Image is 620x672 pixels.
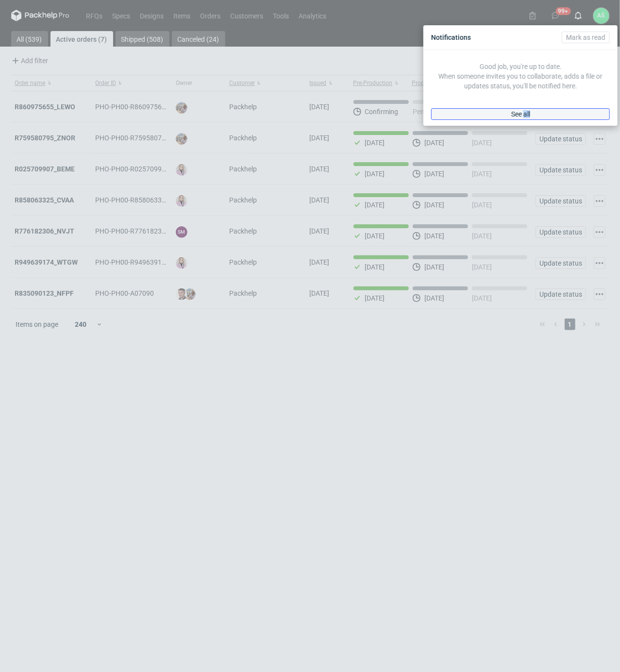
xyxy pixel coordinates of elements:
span: See all [511,111,530,118]
button: Mark as read [562,32,610,43]
p: Good job, you're up to date. When someone invites you to collaborate, adds a file or updates stat... [435,62,606,91]
a: See all [431,108,610,120]
span: Mark as read [566,34,605,41]
div: Notifications [427,29,614,46]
